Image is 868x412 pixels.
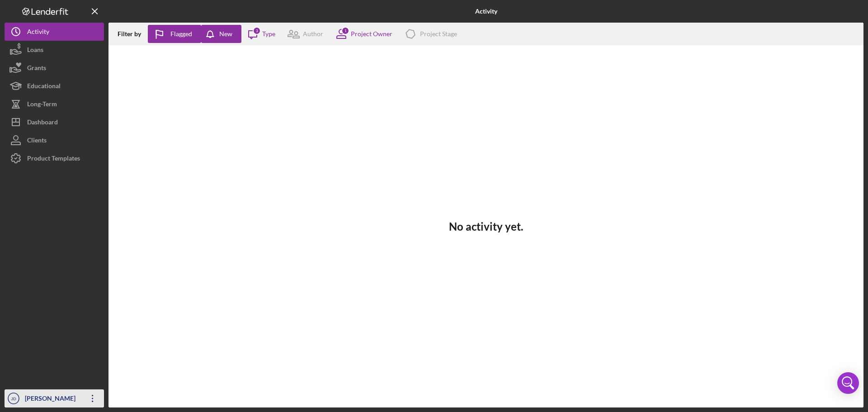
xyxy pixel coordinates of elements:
[5,23,104,41] button: Activity
[449,220,523,233] h3: No activity yet.
[837,372,859,394] div: Open Intercom Messenger
[27,113,58,133] div: Dashboard
[253,27,261,35] div: 3
[475,8,497,15] b: Activity
[27,131,47,152] div: Clients
[341,27,349,35] div: 1
[23,389,81,410] div: [PERSON_NAME]
[5,59,104,77] button: Grants
[351,30,392,38] div: Project Owner
[5,131,104,149] button: Clients
[5,389,104,407] button: JD[PERSON_NAME]
[201,25,241,43] button: New
[27,149,80,170] div: Product Templates
[118,30,148,38] div: Filter by
[5,113,104,131] button: Dashboard
[5,149,104,167] button: Product Templates
[420,30,457,38] div: Project Stage
[262,30,275,38] div: Type
[219,25,232,43] div: New
[5,41,104,59] button: Loans
[5,95,104,113] button: Long-Term
[27,41,43,61] div: Loans
[27,59,46,79] div: Grants
[27,77,61,97] div: Educational
[27,95,57,115] div: Long-Term
[148,25,201,43] button: Flagged
[5,77,104,95] button: Educational
[27,23,49,43] div: Activity
[303,30,323,38] div: Author
[170,25,192,43] div: Flagged
[11,396,16,401] text: JD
